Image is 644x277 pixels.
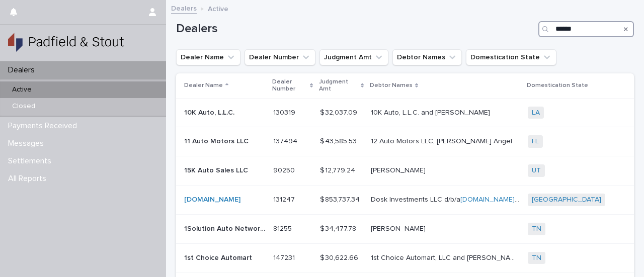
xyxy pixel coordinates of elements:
[272,76,307,95] p: Dealer Number
[371,194,522,204] p: Dosk Investments LLC d/b/a and [PERSON_NAME]
[319,76,358,95] p: Judgment Amt
[176,214,634,243] tr: 1Solution Auto Network LLC1Solution Auto Network LLC 8125581255 $ 34,477.78$ 34,477.78 [PERSON_NA...
[371,223,428,233] p: [PERSON_NAME]
[392,49,462,65] button: Debtor Names
[320,107,359,117] p: $ 32,037.09
[171,2,197,14] a: Dealers
[320,194,362,204] p: $ 853,737.34
[8,33,124,53] img: gSPaZaQw2XYDTaYHK8uQ
[532,166,541,175] a: UT
[176,185,634,214] tr: [DOMAIN_NAME] 131247131247 $ 853,737.34$ 853,737.34 Dosk Investments LLC d/b/a[DOMAIN_NAME]and [P...
[273,252,297,262] p: 147231
[273,194,297,204] p: 131247
[460,196,519,203] a: [DOMAIN_NAME]
[371,135,514,146] p: 12 Auto Motors LLC, [PERSON_NAME] Angel
[176,243,634,272] tr: 1st Choice Automart1st Choice Automart 147231147231 $ 30,622.66$ 30,622.66 1st Choice Automart, L...
[4,156,59,166] p: Settlements
[245,49,315,65] button: Dealer Number
[4,139,52,148] p: Messages
[532,196,601,204] a: [GEOGRAPHIC_DATA]
[4,65,43,75] p: Dealers
[466,49,556,65] button: Domestication State
[532,109,540,117] a: LA
[273,164,297,175] p: 90250
[371,164,428,175] p: [PERSON_NAME]
[371,252,522,262] p: 1st Choice Automart, LLC and [PERSON_NAME]
[176,98,634,127] tr: 10K Auto, L.L.C.10K Auto, L.L.C. 130319130319 $ 32,037.09$ 32,037.09 10K Auto, L.L.C. and [PERSON...
[184,252,254,262] p: 1st Choice Automart
[184,135,251,146] p: 11 Auto Motors LLC
[4,85,40,94] p: Active
[176,49,240,65] button: Dealer Name
[319,49,388,65] button: Judgment Amt
[532,137,539,146] a: FL
[273,135,299,146] p: 137494
[208,3,228,14] p: Active
[4,121,85,131] p: Payments Received
[273,223,294,233] p: 81255
[176,127,634,156] tr: 11 Auto Motors LLC11 Auto Motors LLC 137494137494 $ 43,585.53$ 43,585.53 12 Auto Motors LLC, [PER...
[527,80,588,91] p: Domestication State
[176,22,534,36] h1: Dealers
[184,196,240,203] a: [DOMAIN_NAME]
[273,107,297,117] p: 130319
[176,156,634,186] tr: 15K Auto Sales LLC15K Auto Sales LLC 9025090250 $ 12,779.24$ 12,779.24 [PERSON_NAME][PERSON_NAME] UT
[320,223,358,233] p: $ 34,477.78
[4,174,54,183] p: All Reports
[532,225,541,233] a: TN
[184,107,236,117] p: 10K Auto, L.L.C.
[538,21,634,37] input: Search
[320,164,357,175] p: $ 12,779.24
[184,223,267,233] p: 1Solution Auto Network LLC
[320,252,360,262] p: $ 30,622.66
[320,135,359,146] p: $ 43,585.53
[4,102,43,111] p: Closed
[371,107,492,117] p: 10K Auto, L.L.C. and [PERSON_NAME]
[184,80,223,91] p: Dealer Name
[370,80,413,91] p: Debtor Names
[184,164,250,175] p: 15K Auto Sales LLC
[532,254,541,262] a: TN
